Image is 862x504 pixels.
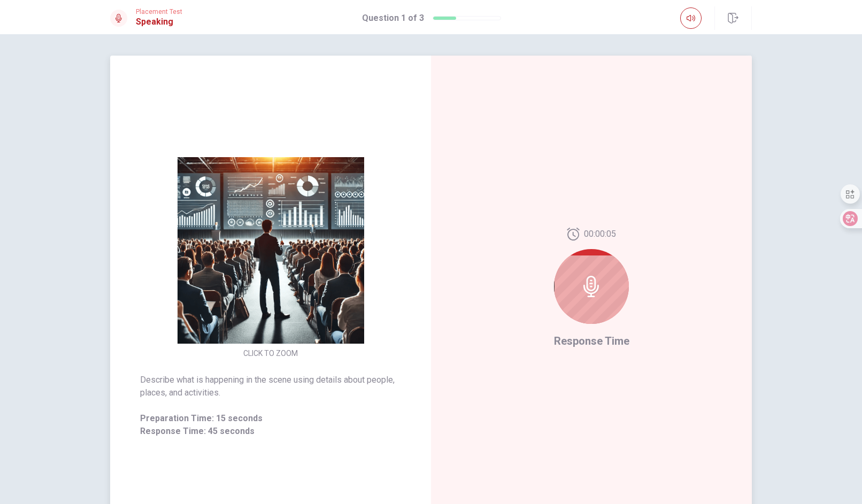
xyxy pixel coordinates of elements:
[362,12,424,25] h1: Question 1 of 3
[140,425,401,438] span: Response Time: 45 seconds
[239,346,302,361] button: CLICK TO ZOOM
[136,15,182,28] h1: Speaking
[136,8,182,15] span: Placement Test
[168,157,373,344] img: [object Object]
[554,335,629,347] span: Response Time
[584,228,616,241] span: 00:00:05
[140,374,401,399] span: Describe what is happening in the scene using details about people, places, and activities.
[140,412,401,425] span: Preparation Time: 15 seconds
